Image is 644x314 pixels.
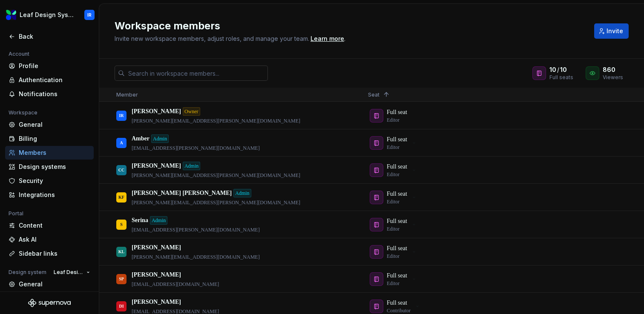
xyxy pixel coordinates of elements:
[19,163,90,171] div: Design systems
[19,76,90,84] div: Authentication
[387,226,400,232] p: Editor
[5,208,27,219] div: Portal
[549,66,575,74] div: /
[19,249,90,258] div: Sidebar links
[5,267,50,277] div: Design system
[183,107,200,116] div: Owner
[118,162,124,178] div: CC
[19,221,90,230] div: Content
[549,66,556,74] span: 10
[5,49,33,59] div: Account
[132,281,219,288] p: [EMAIL_ADDRESS][DOMAIN_NAME]
[132,271,181,279] p: [PERSON_NAME]
[5,87,94,101] a: Notifications
[19,134,90,143] div: Billing
[125,66,268,81] input: Search in workspace members...
[132,172,300,179] p: [PERSON_NAME][EMAIL_ADDRESS][PERSON_NAME][DOMAIN_NAME]
[5,118,94,131] a: General
[118,243,124,260] div: KL
[309,36,345,42] span: .
[116,91,138,98] span: Member
[19,62,90,70] div: Profile
[183,162,200,170] div: Admin
[115,19,584,33] h2: Workspace members
[132,117,300,124] p: [PERSON_NAME][EMAIL_ADDRESS][PERSON_NAME][DOMAIN_NAME]
[19,280,90,288] div: General
[368,216,421,233] button: Full seatEditor
[132,254,260,260] p: [PERSON_NAME][EMAIL_ADDRESS][DOMAIN_NAME]
[5,174,94,188] a: Security
[549,74,575,81] div: Full seats
[132,107,181,116] p: [PERSON_NAME]
[5,108,41,118] div: Workspace
[368,271,421,288] button: Full seatEditor
[19,235,90,244] div: Ask AI
[5,146,94,160] a: Members
[150,216,167,225] div: Admin
[387,271,407,280] p: Full seat
[387,144,400,151] p: Editor
[132,145,260,151] p: [EMAIL_ADDRESS][PERSON_NAME][DOMAIN_NAME]
[132,243,181,252] p: [PERSON_NAME]
[132,298,181,306] p: [PERSON_NAME]
[387,198,400,205] p: Editor
[387,190,407,198] p: Full seat
[368,162,421,179] button: Full seatEditor
[87,11,92,18] div: IR
[560,66,567,74] span: 10
[5,233,94,246] a: Ask AI
[2,6,97,24] button: Leaf Design SystemIR
[5,132,94,146] a: Billing
[19,148,90,157] div: Members
[387,280,400,287] p: Editor
[5,188,94,202] a: Integrations
[118,189,124,206] div: KF
[603,74,624,81] div: Viewers
[132,216,148,225] p: Serina
[5,247,94,260] a: Sidebar links
[120,134,123,151] div: A
[387,244,407,253] p: Full seat
[151,134,169,143] div: Admin
[132,199,300,206] p: [PERSON_NAME][EMAIL_ADDRESS][PERSON_NAME][DOMAIN_NAME]
[387,253,400,260] p: Editor
[387,163,407,171] p: Full seat
[132,189,232,197] p: [PERSON_NAME] [PERSON_NAME]
[387,299,407,307] p: Full seat
[132,162,181,170] p: [PERSON_NAME]
[132,226,260,233] p: [EMAIL_ADDRESS][PERSON_NAME][DOMAIN_NAME]
[19,90,90,98] div: Notifications
[387,135,407,144] p: Full seat
[233,189,251,197] div: Admin
[119,107,124,124] div: IR
[120,216,123,233] div: S
[28,299,71,307] svg: Supernova Logo
[5,219,94,232] a: Content
[54,269,83,276] span: Leaf Design System
[387,217,407,226] p: Full seat
[19,191,90,199] div: Integrations
[115,35,309,42] span: Invite new workspace members, adjust roles, and manage your team.
[119,271,124,287] div: SP
[594,23,629,39] button: Invite
[19,120,90,129] div: General
[5,30,94,43] a: Back
[310,34,344,43] a: Learn more
[368,91,379,98] span: Seat
[607,27,623,35] span: Invite
[20,11,74,19] div: Leaf Design System
[19,177,90,185] div: Security
[6,10,16,20] img: 6e787e26-f4c0-4230-8924-624fe4a2d214.png
[368,189,421,206] button: Full seatEditor
[5,160,94,174] a: Design systems
[603,66,615,74] span: 860
[5,73,94,87] a: Authentication
[387,171,400,178] p: Editor
[368,243,421,260] button: Full seatEditor
[368,134,421,151] button: Full seatEditor
[5,277,94,291] a: General
[5,291,94,305] a: Members
[19,32,90,41] div: Back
